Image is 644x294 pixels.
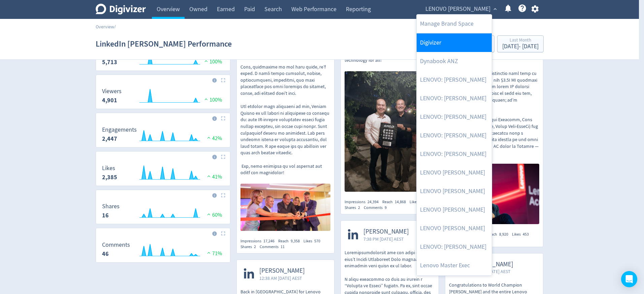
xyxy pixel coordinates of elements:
[417,238,492,256] a: LENOVO: [PERSON_NAME]
[417,275,492,293] a: LENOVO [PERSON_NAME]
[417,219,492,238] a: LENOVO [PERSON_NAME]
[417,126,492,145] a: LENOVO: [PERSON_NAME]
[417,145,492,163] a: LENOVO: [PERSON_NAME]
[417,163,492,182] a: LENOVO [PERSON_NAME]
[417,182,492,201] a: LENOVO [PERSON_NAME]
[417,15,492,33] a: Manage Brand Space
[417,201,492,219] a: LENOVO [PERSON_NAME]
[417,52,492,71] a: Dynabook ANZ
[417,256,492,275] a: Lenovo Master Exec
[621,271,637,287] div: Open Intercom Messenger
[417,33,492,52] a: Digivizer
[417,108,492,126] a: LENOVO: [PERSON_NAME]
[417,71,492,89] a: LENOVO: [PERSON_NAME]
[417,89,492,108] a: LENOVO: [PERSON_NAME]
